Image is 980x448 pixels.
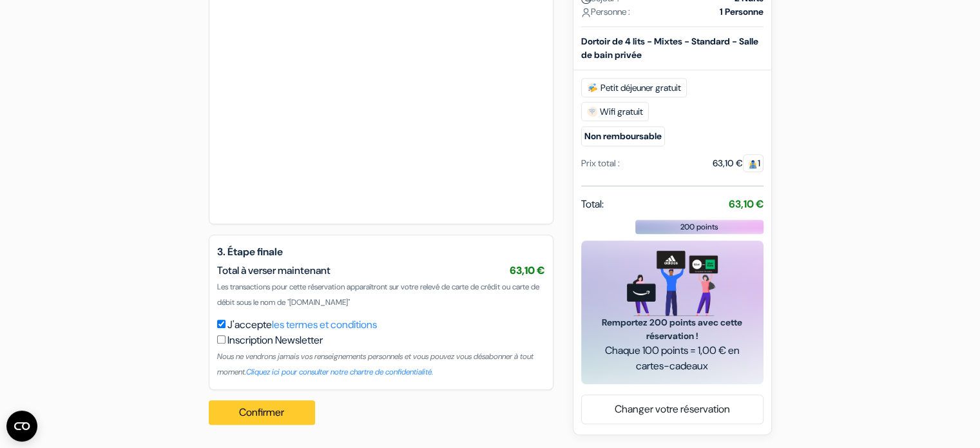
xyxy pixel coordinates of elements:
button: Confirmer [209,400,316,425]
small: Nous ne vendrons jamais vos renseignements personnels et vous pouvez vous désabonner à tout moment. [217,351,533,377]
span: Remportez 200 points avec cette réservation ! [597,316,748,343]
span: 200 points [680,221,718,233]
span: Chaque 100 points = 1,00 € en cartes-cadeaux [597,343,748,374]
span: Total à verser maintenant [217,264,331,277]
h5: 3. Étape finale [217,246,545,258]
span: 1 [743,154,764,172]
b: Dortoir de 4 lits - Mixtes - Standard - Salle de bain privée [581,35,758,61]
span: 63,10 € [510,264,545,277]
a: les termes et conditions [272,318,377,331]
span: Total: [581,197,604,212]
button: Ouvrir le widget CMP [6,411,37,442]
img: user_icon.svg [581,8,591,17]
label: J'accepte [227,317,377,333]
span: Petit déjeuner gratuit [581,78,687,97]
img: free_wifi.svg [587,106,597,117]
small: Non remboursable [581,126,665,146]
a: Changer votre réservation [582,397,763,422]
div: 63,10 € [713,157,764,170]
span: Personne : [581,5,630,19]
strong: 63,10 € [729,197,764,211]
strong: 1 Personne [720,5,764,19]
img: guest.svg [748,159,758,169]
img: free_breakfast.svg [587,83,598,93]
a: Cliquez ici pour consulter notre chartre de confidentialité. [246,367,433,377]
img: gift_card_hero_new.png [627,251,718,316]
span: Wifi gratuit [581,102,649,121]
label: Inscription Newsletter [227,333,323,348]
span: Les transactions pour cette réservation apparaîtront sur votre relevé de carte de crédit ou carte... [217,282,539,307]
iframe: Cadre de saisie sécurisé pour le paiement [230,6,532,200]
div: Prix total : [581,157,620,170]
